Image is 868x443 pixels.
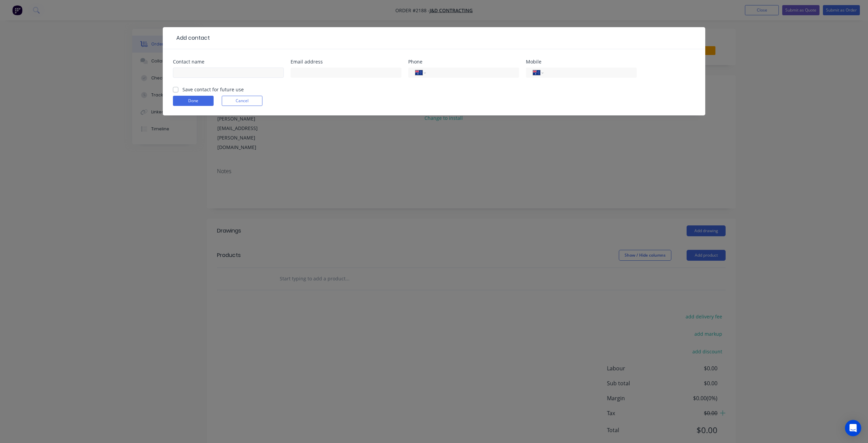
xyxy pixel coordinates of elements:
[845,420,861,436] div: Open Intercom Messenger
[526,59,637,64] div: Mobile
[291,59,401,64] div: Email address
[222,96,262,106] button: Cancel
[408,59,519,64] div: Phone
[182,86,244,93] label: Save contact for future use
[173,96,214,106] button: Done
[173,34,210,42] div: Add contact
[173,59,284,64] div: Contact name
